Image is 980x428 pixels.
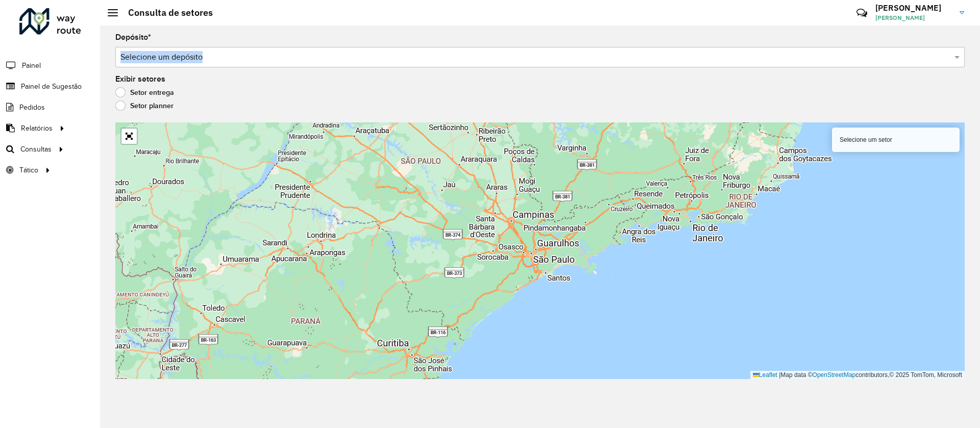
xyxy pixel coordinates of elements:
[121,129,137,144] a: Abrir mapa em tela cheia
[851,2,873,24] a: Contato Rápido
[118,7,213,18] h2: Consulta de setores
[19,165,38,175] span: Tático
[779,371,780,379] span: |
[21,123,53,134] span: Relatórios
[115,31,151,43] label: Depósito
[19,102,45,113] span: Pedidos
[115,100,174,111] label: Setor planner
[875,13,952,22] span: [PERSON_NAME]
[875,3,952,13] h3: [PERSON_NAME]
[21,81,82,92] span: Painel de Sugestão
[753,371,777,379] a: Leaflet
[750,371,965,380] div: Map data © contributors,© 2025 TomTom, Microsoft
[813,371,856,379] a: OpenStreetMap
[832,128,960,152] div: Selecione um setor
[22,60,41,71] span: Painel
[115,73,165,85] label: Exibir setores
[115,87,174,97] label: Setor entrega
[20,144,52,155] span: Consultas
